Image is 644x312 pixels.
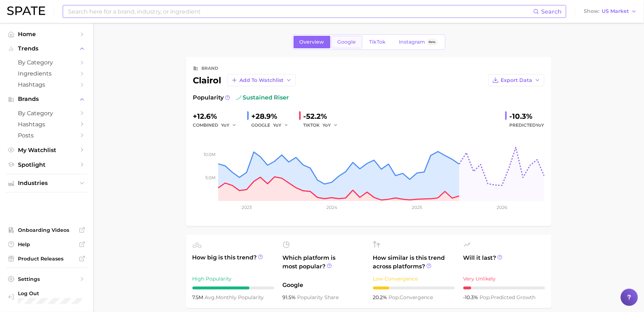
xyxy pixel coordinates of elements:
a: Hashtags [6,79,87,90]
span: 20.2% [373,294,389,301]
tspan: 2023 [241,205,252,210]
div: 7 / 10 [192,287,274,289]
span: Which platform is most popular? [283,254,364,277]
div: clairol [193,74,296,86]
a: My Watchlist [6,145,87,156]
span: Predicted [510,121,544,130]
span: Posts [18,132,75,139]
button: Export Data [488,74,544,86]
abbr: average [205,294,216,301]
a: TikTok [363,36,392,48]
img: sustained riser [236,95,242,101]
span: How big is this trend? [192,253,274,271]
span: Instagram [399,39,425,45]
span: Onboarding Videos [18,227,75,233]
div: TIKTOK [304,121,343,130]
span: How similar is this trend across platforms? [373,254,455,271]
span: Settings [18,276,75,282]
span: by Category [18,59,75,66]
span: Google [338,39,356,45]
a: Google [331,36,362,48]
div: High Popularity [192,274,274,283]
span: Show [584,9,600,13]
tspan: 2025 [412,205,422,210]
span: popularity share [297,294,339,301]
button: Brands [6,94,87,104]
span: Google [283,281,364,289]
span: Log Out [18,290,82,297]
a: by Category [6,57,87,68]
div: 2 / 10 [373,287,455,289]
span: Search [541,8,562,15]
span: Hashtags [18,121,75,128]
span: convergence [389,294,433,301]
span: YoY [323,122,331,128]
button: YoY [323,121,338,130]
span: 91.5% [283,294,297,301]
a: Settings [6,274,87,284]
div: 1 / 10 [463,287,545,289]
button: ShowUS Market [582,7,639,16]
span: YoY [273,122,282,128]
div: -52.2% [304,111,343,122]
button: YoY [273,121,289,130]
span: by Category [18,110,75,117]
span: sustained riser [236,93,289,102]
span: Help [18,241,75,248]
button: Add to Watchlist [227,74,296,86]
a: Log out. Currently logged in with e-mail danielle@spate.nyc. [6,288,87,307]
span: Product Releases [18,255,75,262]
button: YoY [221,121,237,130]
span: Industries [18,180,75,186]
span: Brands [18,96,75,102]
a: Overview [294,36,330,48]
div: GOOGLE [252,121,294,130]
abbr: popularity index [389,294,400,301]
span: YoY [221,122,230,128]
button: Industries [6,178,87,189]
span: Ingredients [18,70,75,77]
span: Add to Watchlist [240,77,284,83]
span: Home [18,31,75,38]
span: Hashtags [18,81,75,88]
span: 7.5m [192,294,205,301]
div: -10.3% [510,111,544,122]
a: Product Releases [6,253,87,264]
tspan: 2026 [497,205,507,210]
span: Export Data [501,77,533,83]
span: Trends [18,45,75,52]
div: Very Unlikely [463,274,545,283]
span: TikTok [369,39,386,45]
span: Overview [300,39,324,45]
a: Ingredients [6,68,87,79]
span: monthly popularity [205,294,264,301]
a: Onboarding Videos [6,225,87,235]
div: +12.6% [193,111,242,122]
a: by Category [6,108,87,119]
span: Popularity [193,93,224,102]
span: Spotlight [18,161,75,168]
span: predicted growth [480,294,536,301]
img: SPATE [7,6,45,15]
span: -10.3% [463,294,480,301]
a: Spotlight [6,159,87,170]
div: brand [202,64,219,73]
a: Home [6,29,87,40]
div: Low Convergence [373,274,455,283]
tspan: 2024 [326,205,337,210]
button: Trends [6,43,87,54]
span: My Watchlist [18,147,75,153]
a: Hashtags [6,119,87,130]
span: US Market [602,9,629,13]
input: Search here for a brand, industry, or ingredient [67,5,533,18]
span: Will it last? [463,254,545,271]
a: Help [6,239,87,250]
abbr: popularity index [480,294,491,301]
span: YoY [536,122,544,128]
div: +28.9% [252,111,294,122]
span: Beta [429,39,436,45]
a: Posts [6,130,87,141]
div: combined [193,121,242,130]
a: InstagramBeta [393,36,444,48]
